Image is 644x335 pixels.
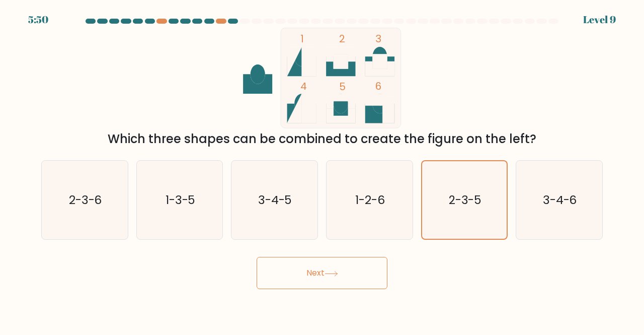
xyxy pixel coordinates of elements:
div: Which three shapes can be combined to create the figure on the left? [47,130,597,148]
tspan: 1 [300,32,304,46]
text: 1-3-5 [166,191,196,208]
div: 5:50 [28,12,48,27]
button: Next [257,257,387,289]
tspan: 4 [300,79,307,93]
text: 3-4-5 [258,191,292,208]
tspan: 5 [339,80,346,94]
div: Level 9 [583,12,616,27]
text: 1-2-6 [355,191,385,208]
text: 2-3-5 [448,192,481,208]
text: 3-4-6 [543,191,577,208]
tspan: 6 [375,79,381,93]
tspan: 2 [339,32,345,46]
text: 2-3-6 [69,191,102,208]
tspan: 3 [375,32,381,46]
